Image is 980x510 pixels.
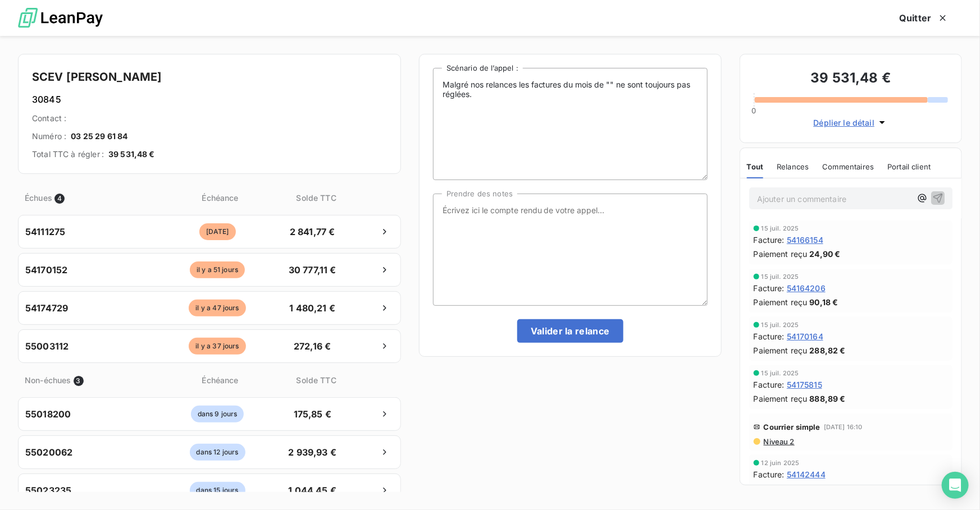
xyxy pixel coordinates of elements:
button: Quitter [886,6,962,30]
span: 15 juil. 2025 [762,370,799,376]
span: Déplier le détail [814,117,875,128]
span: 15 juil. 2025 [762,321,799,328]
span: il y a 47 jours [189,300,245,316]
span: Facture : [754,468,785,480]
span: Non-échues [25,374,71,386]
span: 0 [752,106,756,115]
div: Open Intercom Messenger [942,472,969,499]
span: 24,90 € [810,248,841,260]
span: 54174729 [25,301,68,315]
span: Numéro : [32,131,66,142]
span: dans 9 jours [191,406,244,422]
span: 12 juin 2025 [762,460,800,466]
span: 30 777,11 € [283,263,342,277]
span: 4 [54,194,65,204]
span: 55020062 [25,445,72,459]
span: 272,16 € [283,339,342,353]
span: 54142444 [787,468,826,480]
span: Paiement reçu [754,248,808,260]
h4: SCEV [PERSON_NAME] [32,68,387,86]
span: 2 841,77 € [283,225,342,238]
span: Facture : [754,282,785,294]
span: 54111275 [25,225,65,238]
span: Facture : [754,234,785,246]
span: Courrier simple [764,422,821,431]
span: 175,85 € [283,407,342,421]
span: Paiement reçu [754,296,808,308]
span: Échues [25,192,52,204]
span: Tout [747,162,764,171]
h3: 39 531,48 € [754,68,948,90]
span: 1 563,31 € [810,483,850,494]
span: Paiement reçu [754,344,808,356]
span: dans 15 jours [190,482,245,499]
span: Niveau 2 [763,437,795,446]
span: 55023235 [25,484,71,497]
span: 55018200 [25,407,71,421]
span: 2 939,93 € [283,445,342,459]
span: 54170152 [25,263,67,277]
span: Commentaires [823,162,874,171]
span: Solde TTC [287,374,346,386]
span: il y a 37 jours [189,338,245,355]
span: 288,82 € [810,344,846,356]
span: 54166154 [787,234,823,246]
span: 888,89 € [810,393,846,405]
span: 54170164 [787,330,823,342]
span: Facture : [754,330,785,342]
span: Paiement reçu [754,393,808,405]
span: Échéance [156,374,284,386]
span: 15 juil. 2025 [762,273,799,280]
h6: 30845 [32,93,387,106]
button: Valider la relance [517,319,623,343]
span: 15 juil. 2025 [762,225,799,232]
span: Solde TTC [287,192,346,204]
span: 39 531,48 € [108,149,155,160]
span: Contact : [32,113,66,124]
span: 90,18 € [810,296,838,308]
span: Échéance [156,192,284,204]
span: Facture : [754,379,785,390]
textarea: Malgré nos relances les factures du mois de "" ne sont toujours pas réglées. [433,68,708,180]
span: 54175815 [787,379,822,390]
button: Déplier le détail [810,116,892,129]
span: Portail client [887,162,931,171]
span: 54164206 [787,282,826,294]
span: [DATE] [199,223,236,240]
span: 3 [74,376,84,386]
span: [DATE] 16:10 [824,424,863,430]
span: 1 044,45 € [283,484,342,497]
span: 55003112 [25,339,69,353]
img: logo LeanPay [18,3,103,34]
span: 03 25 29 61 84 [71,131,127,142]
span: Total TTC à régler : [32,149,104,160]
span: Relances [777,162,809,171]
span: 1 480,21 € [283,301,342,315]
span: il y a 51 jours [190,261,245,278]
span: dans 12 jours [190,444,245,461]
span: Paiement reçu [754,483,808,494]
